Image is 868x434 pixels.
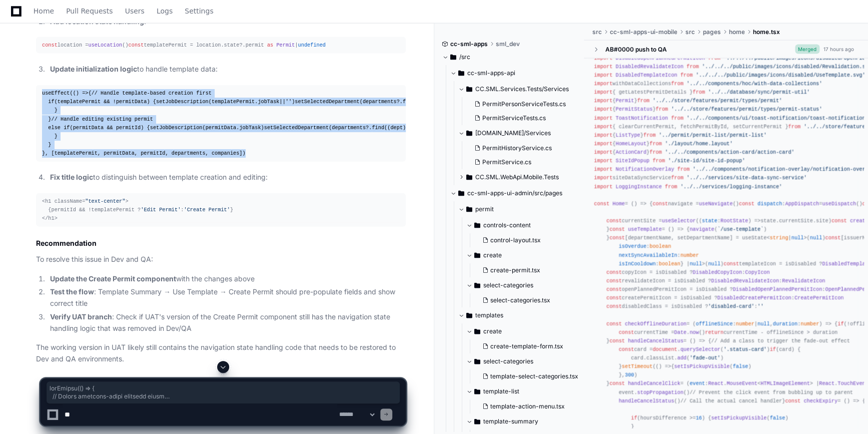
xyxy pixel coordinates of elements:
[467,189,562,197] span: cc-sml-apps-ui-admin/src/pages
[50,312,112,321] strong: Verify UAT branch
[637,98,650,104] span: from
[47,64,406,75] li: to handle template data:
[490,266,540,274] span: create-permit.tsx
[490,342,563,350] span: create-template-form.tsx
[474,219,480,231] svg: Directory
[184,207,230,213] span: 'Create Permit'
[606,269,622,275] span: const
[708,261,720,267] span: null
[619,261,656,267] span: isInCooldown
[51,116,153,122] span: // Handle editing existing permit
[615,132,640,138] span: ListType
[702,218,717,224] span: state
[594,124,612,130] span: import
[652,98,782,104] span: '../../store/features/permit/types/permit'
[649,149,662,155] span: from
[692,89,705,95] span: from
[50,384,397,400] span: lorEmipsu(() => { // Dolors ametcons-adipi elitsedd eiusm te (incididuNtutla && !etdoloRema) { al...
[474,325,480,337] svg: Directory
[745,269,769,275] span: CopyIcon
[594,55,612,61] span: import
[615,149,646,155] span: ActionCard
[466,277,584,293] button: select-categories
[474,279,480,291] svg: Directory
[615,158,649,164] span: SiteIdPopup
[723,346,766,352] span: '.status-card'
[482,158,531,166] span: PermitService.cs
[594,89,612,95] span: import
[458,201,584,217] button: permit
[649,243,671,249] span: boolean
[628,338,683,344] span: handleCancelStatus
[483,357,533,365] span: select-categories
[788,124,800,130] span: from
[50,17,144,26] strong: Add location state handling
[689,329,698,335] span: now
[458,67,464,79] svg: Directory
[483,221,531,229] span: controls-content
[442,49,577,65] button: /src
[671,115,683,121] span: from
[470,111,578,125] button: PermitServiceTests.cs
[615,141,646,147] span: HomeLayout
[674,329,687,335] span: Date
[450,65,584,81] button: cc-sml-apps-api
[482,100,566,108] span: PermitPersonServiceTests.cs
[47,311,406,334] li: : Check if UAT's version of the Create Permit component still has the navigation state handling l...
[696,72,865,78] span: '../../../public/images/icons/disabled/UseTemplate.svg'
[736,321,754,327] span: number
[711,278,779,284] span: DisabledRevalidateIcon
[652,201,668,207] span: const
[831,218,847,224] span: const
[693,269,742,275] span: DisabledCopyIcon
[723,261,739,267] span: const
[594,184,612,190] span: import
[615,64,683,70] span: DisabledRevalidateIcon
[475,311,503,319] span: templates
[680,184,782,190] span: '../../services/logging-instance'
[686,175,806,181] span: '../../services/site-data-sync-service'
[458,169,584,185] button: CC.SML.WebApi.Mobile.Tests
[823,46,854,53] div: 17 hours ago
[708,55,720,61] span: from
[478,339,578,353] button: create-template-form.tsx
[717,226,763,232] span: `/use-template`
[85,198,125,204] span: "text-center"
[594,175,612,181] span: import
[467,69,515,77] span: cc-sml-apps-api
[705,329,723,335] span: return
[594,132,612,138] span: import
[592,28,601,36] span: src
[677,166,690,172] span: from
[466,323,584,339] button: create
[594,98,612,104] span: import
[685,28,694,36] span: src
[606,321,622,327] span: const
[594,81,612,87] span: import
[594,106,612,112] span: import
[466,309,472,321] svg: Directory
[757,321,770,327] span: null
[773,321,797,327] span: duration
[609,28,677,36] span: cc-sml-apps-ui-mobile
[48,125,61,131] span: else
[150,125,203,131] span: setJobDescription
[459,53,470,61] span: /src
[92,90,212,96] span: // Handle template-based creation first
[662,218,696,224] span: useSelector
[286,99,292,105] span: ''
[224,42,240,48] span: state
[686,81,822,87] span: '../../components/hoc/with-data-collections'
[387,125,415,131] span: ( ) =>
[708,89,809,95] span: '../../database/sync/permit-util'
[466,171,472,183] svg: Directory
[689,355,720,361] span: 'fade-out'
[652,158,665,164] span: from
[483,251,502,259] span: create
[129,42,144,48] span: const
[659,261,680,267] span: boolean
[466,217,584,233] button: controls-content
[594,64,612,70] span: import
[696,321,819,327] span: : | , :
[258,99,279,105] span: jobTask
